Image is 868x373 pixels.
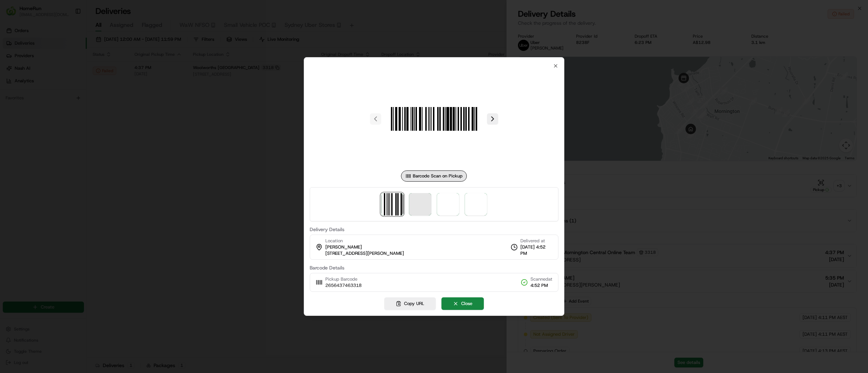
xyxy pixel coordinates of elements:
button: Copy URL [384,297,436,310]
span: Location [325,238,343,244]
button: Close [441,297,484,310]
span: Pickup Barcode [325,276,362,282]
img: barcode_scan_on_pickup image [384,69,484,169]
span: [STREET_ADDRESS][PERSON_NAME] [325,250,404,257]
span: Scanned at [530,276,552,282]
label: Delivery Details [310,227,558,232]
span: Delivered at [520,238,552,244]
span: [DATE] 4:52 PM [520,244,552,257]
div: Barcode Scan on Pickup [401,170,467,182]
span: 4:52 PM [530,282,552,289]
span: [PERSON_NAME] [325,244,362,250]
img: barcode_scan_on_pickup image [381,193,403,215]
label: Barcode Details [310,265,558,270]
span: 2656437463318 [325,282,362,289]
